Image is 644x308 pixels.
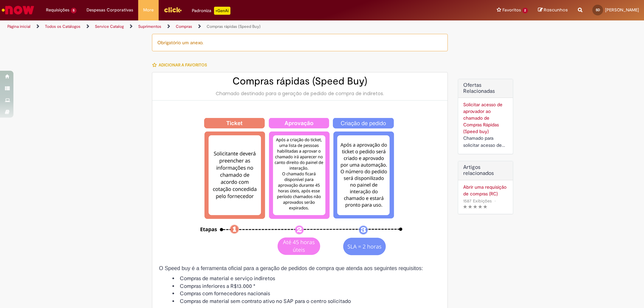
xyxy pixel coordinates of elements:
li: Compras de material sem contrato ativo no SAP para o centro solicitado [172,298,441,305]
span: Requisições [46,7,69,13]
img: ServiceNow [1,3,35,17]
span: O Speed buy é a ferramenta oficial para a geração de pedidos de compra que atenda aos seguintes r... [159,265,423,271]
div: Chamado para solicitar acesso de aprovador ao ticket de Speed buy [463,135,508,149]
span: Favoritos [502,7,521,13]
a: Service Catalog [95,24,124,29]
a: Compras rápidas (Speed Buy) [207,24,261,29]
span: 5 [71,8,76,13]
ul: Trilhas de página [5,20,424,33]
a: Suprimentos [138,24,161,29]
span: • [493,196,497,205]
div: Padroniza [192,7,230,15]
a: Página inicial [7,24,31,29]
a: Rascunhos [538,7,568,13]
li: Compras com fornecedores nacionais [172,290,441,298]
span: Adicionar a Favoritos [159,62,207,68]
a: Abrir uma requisição de compras (RC) [463,184,508,197]
li: Compras inferiores a R$13.000 * [172,283,441,290]
img: click_logo_yellow_360x200.png [164,5,182,15]
p: +GenAi [214,7,230,15]
div: Chamado destinado para a geração de pedido de compra de indiretos. [159,90,441,97]
span: Rascunhos [544,7,568,13]
span: [PERSON_NAME] [605,7,639,13]
span: 2 [522,8,528,13]
a: Compras [176,24,192,29]
div: Ofertas Relacionadas [458,79,513,154]
li: Compras de material e serviço indiretos [172,275,441,283]
button: Adicionar a Favoritos [152,58,211,72]
h2: Compras rápidas (Speed Buy) [159,76,441,87]
span: Despesas Corporativas [87,7,133,13]
span: SD [596,8,600,12]
span: More [143,7,154,13]
span: 1587 Exibições [463,198,492,204]
h2: Ofertas Relacionadas [463,82,508,94]
div: Obrigatório um anexo. [152,34,448,51]
h3: Artigos relacionados [463,165,508,176]
a: Solicitar acesso de aprovador ao chamado de Compras Rápidas (Speed buy) [463,102,502,134]
a: Todos os Catálogos [45,24,80,29]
